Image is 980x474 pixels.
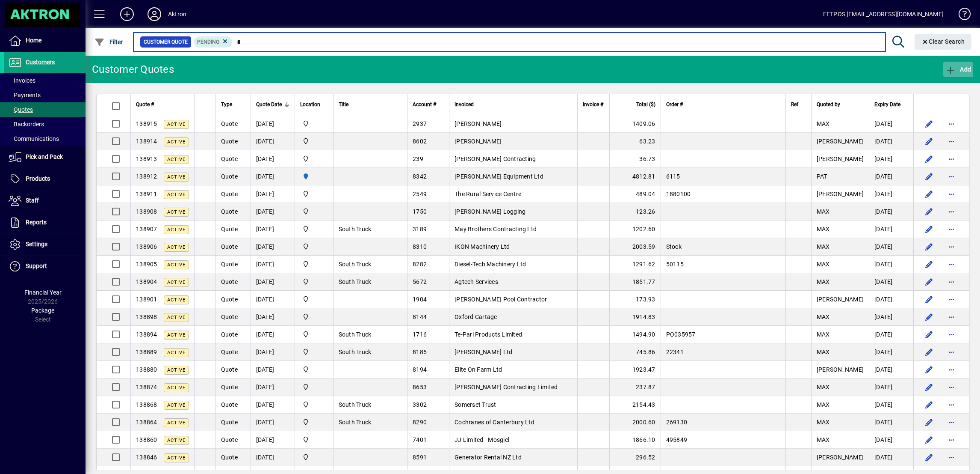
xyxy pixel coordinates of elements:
[136,331,157,338] span: 138894
[251,203,295,221] td: [DATE]
[869,308,913,326] td: [DATE]
[113,6,141,22] button: Add
[221,349,238,355] span: Quote
[251,115,295,133] td: [DATE]
[251,291,295,308] td: [DATE]
[221,261,238,268] span: Quote
[945,170,958,183] button: More options
[609,185,661,203] td: 489.04
[26,175,50,182] span: Products
[136,366,157,373] span: 138880
[869,238,913,256] td: [DATE]
[26,241,47,247] span: Settings
[339,349,372,355] span: South Truck
[817,173,827,180] span: PAT
[922,257,936,271] button: Edit
[817,208,830,215] span: MAX
[413,100,436,109] span: Account #
[251,168,295,185] td: [DATE]
[300,417,328,427] span: Central
[455,296,547,303] span: [PERSON_NAME] Pool Contractor
[167,280,186,285] span: Active
[251,379,295,396] td: [DATE]
[24,289,62,296] span: Financial Year
[251,343,295,361] td: [DATE]
[26,219,47,226] span: Reports
[4,256,86,277] a: Support
[413,120,427,127] span: 2937
[4,117,86,131] a: Backorders
[945,275,958,289] button: More options
[167,262,186,268] span: Active
[251,396,295,414] td: [DATE]
[922,205,936,218] button: Edit
[413,155,423,162] span: 239
[221,278,238,285] span: Quote
[9,106,33,113] span: Quotes
[136,243,157,250] span: 138906
[817,226,830,233] span: MAX
[817,331,830,338] span: MAX
[666,349,684,355] span: 22341
[609,343,661,361] td: 745.86
[167,402,186,408] span: Active
[221,243,238,250] span: Quote
[136,419,157,426] span: 138864
[455,261,526,268] span: Diesel-Tech Machinery Ltd
[945,310,958,324] button: More options
[455,226,537,233] span: May Brothers Contracting Ltd
[413,366,427,373] span: 8194
[666,100,780,109] div: Order #
[136,191,157,197] span: 138911
[339,278,372,285] span: South Truck
[817,349,830,355] span: MAX
[922,398,936,411] button: Edit
[300,154,328,164] span: Central
[413,191,427,197] span: 2549
[136,261,157,268] span: 138905
[922,187,936,201] button: Edit
[4,88,86,102] a: Payments
[300,100,320,109] span: Location
[26,153,63,160] span: Pick and Pack
[136,138,157,145] span: 138914
[455,349,512,355] span: [PERSON_NAME] Ltd
[609,361,661,379] td: 1923.47
[221,120,238,127] span: Quote
[609,221,661,238] td: 1202.60
[4,168,86,190] a: Products
[922,415,936,429] button: Edit
[413,296,427,303] span: 1904
[869,203,913,221] td: [DATE]
[666,419,688,426] span: 269130
[945,134,958,148] button: More options
[4,102,86,117] a: Quotes
[817,384,830,391] span: MAX
[4,131,86,146] a: Communications
[92,34,125,50] button: Filter
[945,450,958,464] button: More options
[609,238,661,256] td: 2003.59
[256,100,289,109] div: Quote Date
[817,278,830,285] span: MAX
[413,401,427,408] span: 3302
[869,256,913,273] td: [DATE]
[945,257,958,271] button: More options
[300,312,328,322] span: Central
[4,190,86,212] a: Staff
[136,349,157,355] span: 138889
[136,100,154,109] span: Quote #
[413,278,427,285] span: 5672
[874,100,900,109] span: Expiry Date
[455,191,521,197] span: The Rural Service Centre
[221,366,238,373] span: Quote
[817,120,830,127] span: MAX
[197,39,219,45] span: Pending
[339,261,372,268] span: South Truck
[922,450,936,464] button: Edit
[167,139,186,145] span: Active
[666,191,691,197] span: 1880100
[167,420,186,426] span: Active
[167,332,186,338] span: Active
[817,401,830,408] span: MAX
